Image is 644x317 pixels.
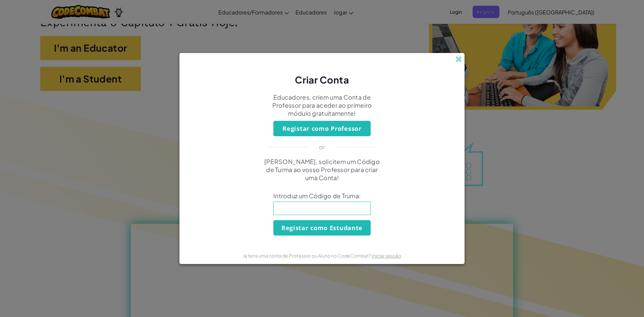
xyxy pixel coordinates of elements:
p: [PERSON_NAME], solicitem um Código de Turma ao vosso Professor para criar uma Conta! [263,158,381,182]
button: Registar como Estudante [273,220,371,235]
a: Iniciar sessão [372,253,401,259]
span: Já tens uma conta de Professor ou Aluno no CodeCombat? [243,253,372,259]
p: or [319,143,325,151]
button: Registar como Professor [273,121,371,136]
span: Criar Conta [295,74,349,86]
span: Introduz um Código de Truma: [273,192,371,200]
p: Educadores, criem uma Conta de Professor para aceder ao primeiro módulo gratuitamente! [263,93,381,117]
